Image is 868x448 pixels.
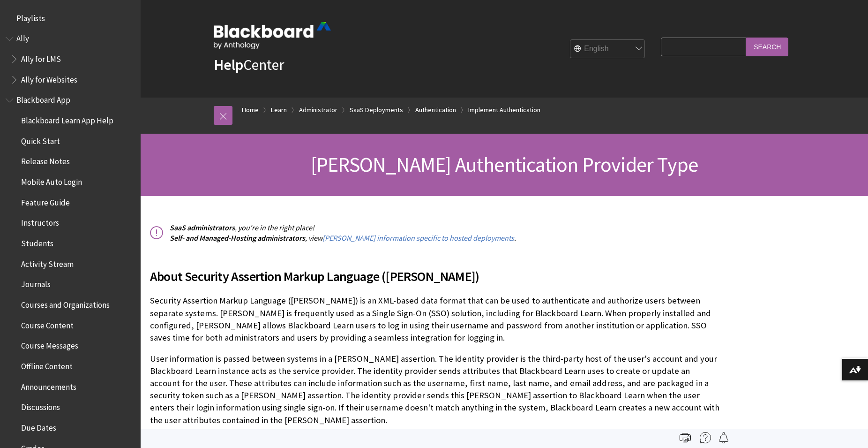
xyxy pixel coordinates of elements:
span: Instructors [21,215,59,228]
span: Blackboard Learn App Help [21,113,113,125]
span: Self- and Managed-Hosting administrators [170,233,305,243]
a: Authentication [415,104,456,116]
span: Announcements [21,379,76,392]
a: HelpCenter [214,55,284,74]
span: Courses and Organizations [21,297,110,310]
select: Site Language Selector [570,39,645,58]
span: Ally for Websites [21,72,77,84]
span: Activity Stream [21,256,74,269]
a: Implement Authentication [468,104,540,116]
a: SaaS Deployments [350,104,403,116]
p: User information is passed between systems in a [PERSON_NAME] assertion. The identity provider is... [150,353,720,426]
img: Blackboard by Anthology [214,22,331,49]
span: Students [21,235,53,248]
span: Due Dates [21,420,56,433]
span: Journals [21,277,51,289]
a: [PERSON_NAME] information specific to hosted deployments [322,233,514,243]
a: Home [242,104,259,116]
span: Mobile Auto Login [21,174,82,187]
a: Learn [271,104,287,116]
span: Playlists [16,10,45,23]
input: Search [746,38,788,56]
a: Administrator [299,104,337,116]
strong: Help [214,55,243,74]
span: Discussions [21,399,60,412]
span: Blackboard App [16,92,70,105]
nav: Book outline for Anthology Ally Help [6,31,135,88]
span: [PERSON_NAME] Authentication Provider Type [311,152,698,177]
span: Release Notes [21,154,70,167]
span: Feature Guide [21,195,70,207]
p: Security Assertion Markup Language ([PERSON_NAME]) is an XML-based data format that can be used t... [150,295,720,344]
span: SaaS administrators [170,223,235,232]
img: Print [680,432,691,443]
span: Offline Content [21,358,73,371]
img: Follow this page [718,432,729,443]
span: Course Content [21,318,74,330]
span: Ally for LMS [21,51,61,64]
nav: Book outline for Playlists [6,10,135,26]
p: , you're in the right place! , view . [150,222,720,243]
img: More help [700,432,711,443]
span: About Security Assertion Markup Language ([PERSON_NAME]) [150,266,720,286]
span: Ally [16,31,29,44]
span: Quick Start [21,133,60,146]
span: Course Messages [21,338,78,351]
